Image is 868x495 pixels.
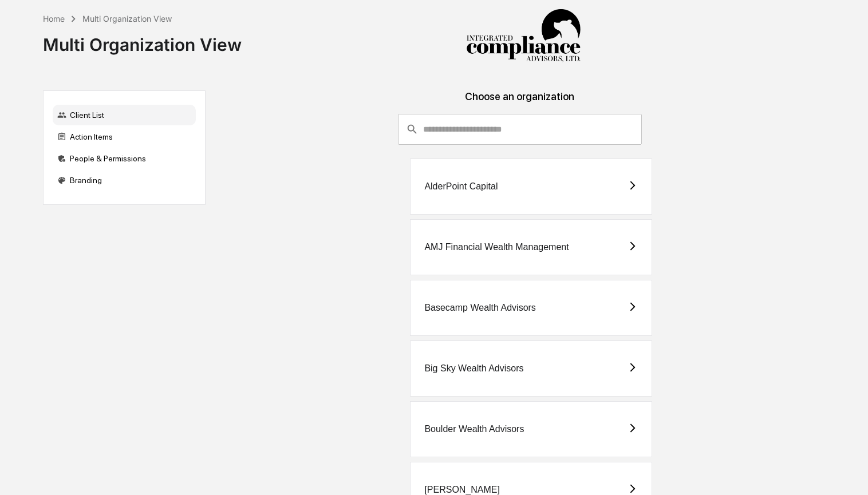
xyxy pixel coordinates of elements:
[424,424,524,434] div: Boulder Wealth Advisors
[215,90,824,114] div: Choose an organization
[424,181,498,192] div: AlderPoint Capital
[466,9,581,63] img: Integrated Compliance Advisors
[424,485,500,495] div: [PERSON_NAME]
[53,170,196,191] div: Branding
[53,148,196,169] div: People & Permissions
[424,242,569,252] div: AMJ Financial Wealth Management
[43,14,65,23] div: Home
[53,105,196,125] div: Client List
[53,126,196,147] div: Action Items
[424,363,523,374] div: Big Sky Wealth Advisors
[424,303,535,313] div: Basecamp Wealth Advisors
[82,14,172,23] div: Multi Organization View
[398,114,642,145] div: consultant-dashboard__filter-organizations-search-bar
[43,25,242,55] div: Multi Organization View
